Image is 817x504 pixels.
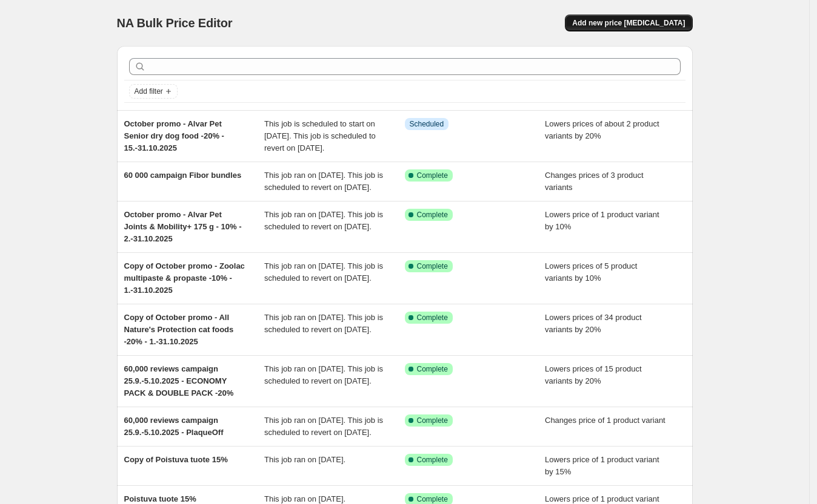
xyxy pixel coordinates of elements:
[545,313,642,334] span: Lowers prices of 34 product variants by 20%
[264,494,345,503] span: This job ran on [DATE].
[135,87,163,96] span: Add filter
[417,210,448,220] span: Complete
[124,119,224,152] span: October promo - Alvar Pet Senior dry dog food -20% - 15.-31.10.2025
[545,171,644,192] span: Changes prices of 3 product variants
[264,210,383,231] span: This job ran on [DATE]. This job is scheduled to revert on [DATE].
[545,261,637,283] span: Lowers prices of 5 product variants by 10%
[417,171,448,180] span: Complete
[417,261,448,271] span: Complete
[124,416,224,437] span: 60,000 reviews campaign 25.9.-5.10.2025 - PlaqueOff
[545,364,642,385] span: Lowers prices of 15 product variants by 20%
[545,416,665,425] span: Changes price of 1 product variant
[565,15,692,31] button: Add new price [MEDICAL_DATA]
[264,455,345,464] span: This job ran on [DATE].
[264,171,383,192] span: This job ran on [DATE]. This job is scheduled to revert on [DATE].
[124,455,228,464] span: Copy of Poistuva tuote 15%
[124,494,196,503] span: Poistuva tuote 15%
[417,455,448,465] span: Complete
[264,313,383,334] span: This job ran on [DATE]. This job is scheduled to revert on [DATE].
[117,16,233,30] span: NA Bulk Price Editor
[572,18,685,28] span: Add new price [MEDICAL_DATA]
[545,210,659,231] span: Lowers price of 1 product variant by 10%
[124,210,242,243] span: October promo - Alvar Pet Joints & Mobility+ 175 g - 10% - 2.-31.10.2025
[417,364,448,374] span: Complete
[417,416,448,425] span: Complete
[124,261,245,295] span: Copy of October promo - Zoolac multipaste & propaste -10% - 1.-31.10.2025
[264,119,376,152] span: This job is scheduled to start on [DATE]. This job is scheduled to revert on [DATE].
[417,313,448,322] span: Complete
[545,455,659,476] span: Lowers price of 1 product variant by 15%
[124,364,234,398] span: 60,000 reviews campaign 25.9.-5.10.2025 - ECONOMY PACK & DOUBLE PACK -20%
[124,313,234,346] span: Copy of October promo - All Nature's Protection cat foods -20% - 1.-31.10.2025
[410,119,444,129] span: Scheduled
[417,494,448,504] span: Complete
[264,416,383,437] span: This job ran on [DATE]. This job is scheduled to revert on [DATE].
[545,119,659,140] span: Lowers prices of about 2 product variants by 20%
[264,364,383,385] span: This job ran on [DATE]. This job is scheduled to revert on [DATE].
[264,261,383,283] span: This job ran on [DATE]. This job is scheduled to revert on [DATE].
[124,171,242,180] span: 60 000 campaign Fibor bundles
[129,84,178,99] button: Add filter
